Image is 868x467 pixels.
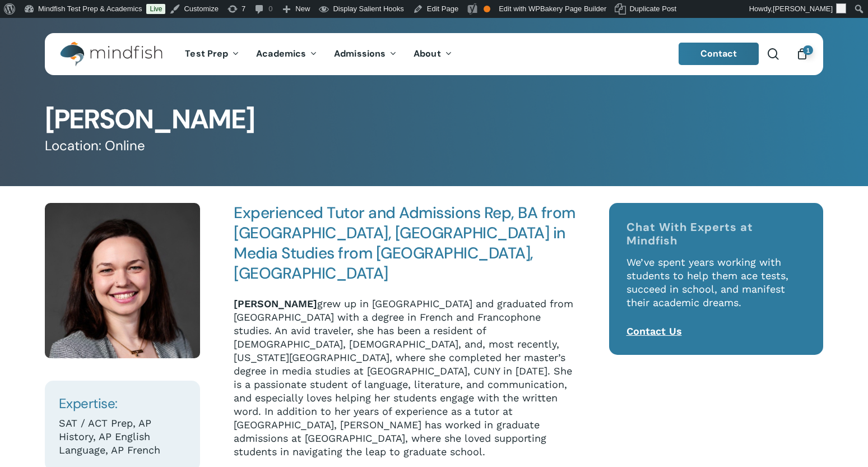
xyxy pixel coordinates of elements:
p: SAT / ACT Prep, AP History, AP English Language, AP French [59,417,186,457]
h1: [PERSON_NAME] [45,106,823,133]
h4: Experienced Tutor and Admissions Rep, BA from [GEOGRAPHIC_DATA], [GEOGRAPHIC_DATA] in Media Studi... [234,203,578,284]
header: Main Menu [45,33,823,75]
span: Test Prep [185,48,228,59]
a: Contact Us [626,325,682,337]
a: Admissions [326,49,405,59]
span: [PERSON_NAME] [773,4,833,13]
span: Expertise: [59,395,118,412]
a: Academics [248,49,326,59]
a: Live [146,4,165,14]
span: 1 [803,45,813,55]
a: Contact [679,43,759,65]
img: SM Headshot Sophia Matuszewicz (1) [45,203,200,358]
span: Location: Online [45,137,145,154]
nav: Main Menu [177,33,460,75]
p: We’ve spent years working with students to help them ace tests, succeed in school, and manifest t... [626,256,806,325]
div: OK [484,6,490,12]
a: Cart [796,48,808,60]
strong: [PERSON_NAME] [234,298,317,309]
a: About [405,49,461,59]
span: About [414,48,441,59]
a: Test Prep [177,49,248,59]
h4: Chat With Experts at Mindfish [626,220,806,247]
span: Academics [256,48,306,59]
span: Contact [700,48,737,59]
span: Admissions [334,48,386,59]
iframe: Chatbot [614,384,852,451]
